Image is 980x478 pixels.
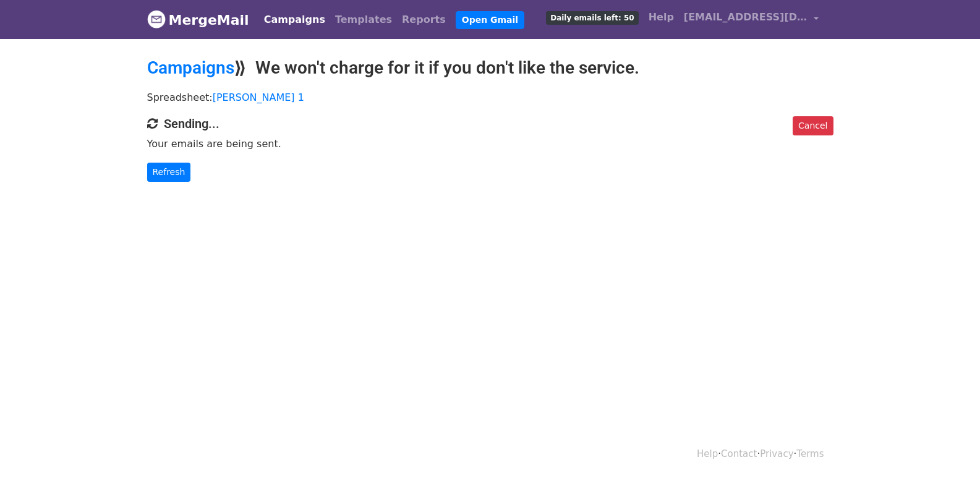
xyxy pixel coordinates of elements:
[546,11,638,25] span: Daily emails left: 50
[793,116,833,135] a: Cancel
[679,5,824,34] a: [EMAIL_ADDRESS][DOMAIN_NAME]
[721,448,757,459] a: Contact
[147,7,249,33] a: MergeMail
[147,137,833,150] p: Your emails are being sent.
[796,448,824,459] a: Terms
[147,58,833,79] h2: ⟫ We won't charge for it if you don't like the service.
[259,7,330,32] a: Campaigns
[684,10,807,25] span: [EMAIL_ADDRESS][DOMAIN_NAME]
[147,91,833,104] p: Spreadsheet:
[147,58,234,78] a: Campaigns
[697,448,718,459] a: Help
[147,116,833,131] h4: Sending...
[147,163,191,182] a: Refresh
[330,7,397,32] a: Templates
[213,92,304,103] a: [PERSON_NAME] 1
[541,5,643,30] a: Daily emails left: 50
[644,5,679,30] a: Help
[456,11,524,29] a: Open Gmail
[760,448,793,459] a: Privacy
[397,7,451,32] a: Reports
[147,10,166,28] img: MergeMail logo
